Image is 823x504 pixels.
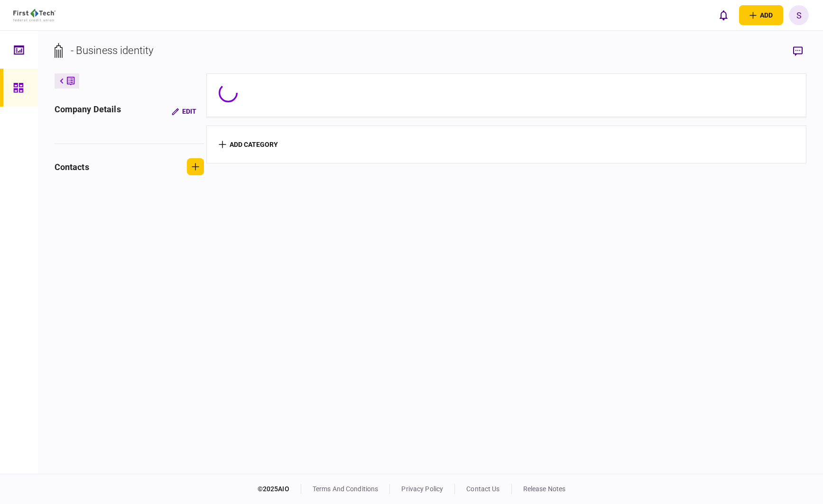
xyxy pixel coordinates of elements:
[523,485,566,493] a: release notes
[313,485,379,493] a: terms and conditions
[789,5,809,25] button: S
[55,103,121,120] div: company details
[219,141,278,148] button: add category
[71,43,154,58] div: - Business identity
[739,5,783,25] button: open adding identity options
[401,485,443,493] a: privacy policy
[164,103,204,120] button: Edit
[713,5,733,25] button: open notifications list
[258,484,301,494] div: © 2025 AIO
[13,9,55,21] img: client company logo
[55,161,89,173] div: contacts
[466,485,499,493] a: contact us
